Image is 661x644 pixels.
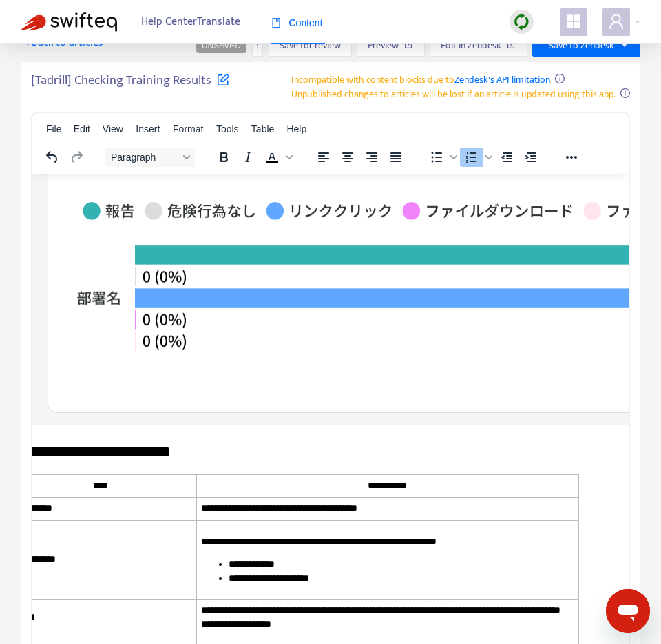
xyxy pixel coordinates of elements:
[111,152,178,163] span: Paragraph
[519,148,543,167] button: Increase indent
[620,88,630,98] span: info-circle
[105,148,195,167] button: Block Paragraph
[65,148,88,167] button: Redo
[251,123,274,134] span: Table
[253,40,262,50] span: more
[560,148,583,167] button: Reveal or hide additional toolbar items
[21,12,117,32] img: Swifteq
[565,13,582,30] span: appstore
[291,72,550,88] span: Incompatible with content blocks due to
[291,86,616,102] span: Unpublished changes to articles will be lost if an article is updated using this app.
[620,40,629,50] span: caret-down
[430,34,527,57] button: Edit in Zendesk
[532,34,640,57] button: Save to Zendeskcaret-down
[606,589,650,633] iframe: メッセージングウィンドウを開くボタン
[252,34,263,57] button: more
[549,38,614,53] span: Save to Zendesk
[173,123,203,134] span: Format
[271,17,323,28] span: Content
[368,38,399,53] span: Preview
[357,34,425,57] button: Preview
[495,148,518,167] button: Decrease indent
[212,148,235,167] button: Bold
[513,13,530,30] img: sync.dc5367851b00ba804db3.png
[141,9,240,35] span: Help Center Translate
[608,13,625,30] span: user
[31,72,230,97] h5: [Tadrill] Checking Training Results
[136,123,160,134] span: Insert
[286,123,306,134] span: Help
[46,123,62,134] span: File
[271,18,281,28] span: book
[260,148,295,167] div: Text color Black
[441,38,501,53] span: Edit in Zendesk
[384,148,408,167] button: Justify
[216,123,239,134] span: Tools
[360,148,384,167] button: Align right
[312,148,335,167] button: Align left
[74,123,90,134] span: Edit
[336,148,359,167] button: Align center
[269,34,352,57] button: Save for review
[236,148,260,167] button: Italic
[555,74,565,83] span: info-circle
[202,41,241,50] span: UNSAVED
[103,123,123,134] span: View
[425,148,459,167] div: Bullet list
[454,72,550,88] a: Zendesk's API limitation
[41,148,64,167] button: Undo
[460,148,494,167] div: Numbered list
